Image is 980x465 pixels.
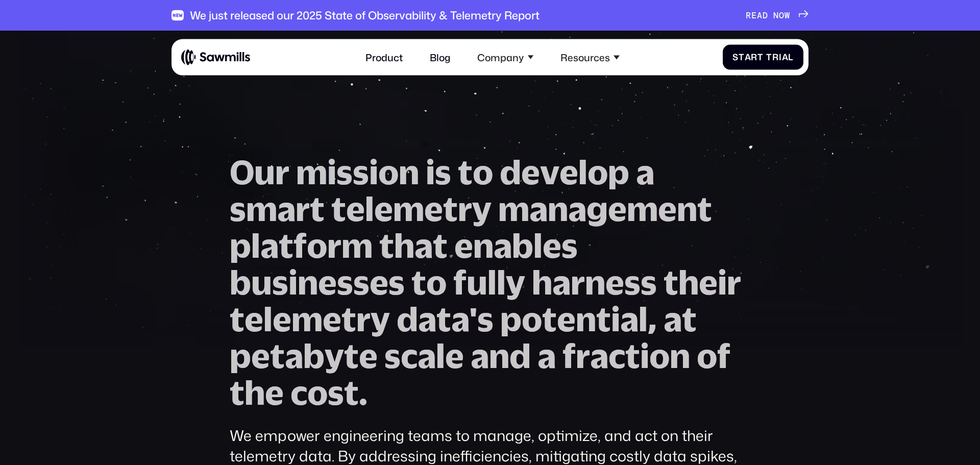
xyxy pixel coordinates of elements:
span: d [509,337,531,374]
span: r [458,190,472,227]
span: c [608,337,625,374]
span: t [682,300,697,337]
span: s [353,153,369,190]
span: s [337,263,353,300]
span: a [590,337,608,374]
span: D [763,10,768,20]
span: , [648,300,657,337]
span: W [785,10,790,20]
span: a [418,337,436,374]
span: u [254,153,275,190]
span: a [636,153,654,190]
span: o [307,227,327,263]
span: e [265,374,284,410]
span: l [251,227,260,263]
span: h [394,227,414,263]
span: a [537,337,556,374]
span: m [627,190,658,227]
span: t [331,190,346,227]
span: c [290,374,307,410]
span: e [699,263,718,300]
span: r [571,263,585,300]
span: a [471,337,489,374]
span: m [246,190,277,227]
span: a [260,227,279,263]
span: t [279,227,293,263]
span: e [251,337,270,374]
span: p [500,300,522,337]
span: h [532,263,552,300]
span: v [540,153,559,190]
span: e [445,337,464,374]
span: s [384,337,401,374]
span: b [512,227,533,263]
span: ' [470,300,477,337]
span: a [494,227,512,263]
a: READNOW [746,10,808,20]
span: o [697,337,717,374]
span: O [779,10,785,20]
span: s [435,153,451,190]
span: d [500,153,521,190]
span: i [718,263,727,300]
span: t [230,374,244,410]
span: t [664,263,678,300]
span: p [608,153,629,190]
span: a [664,300,682,337]
span: e [454,227,473,263]
span: t [458,153,473,190]
span: p [230,337,251,374]
span: r [296,190,310,227]
span: p [230,227,251,263]
span: o [426,263,447,300]
span: t [596,300,611,337]
span: t [757,52,764,62]
span: b [303,337,325,374]
span: e [543,227,561,263]
span: E [751,10,757,20]
span: t [739,52,745,62]
span: i [611,300,620,337]
span: i [327,153,336,190]
span: r [772,52,779,62]
span: r [275,153,289,190]
span: e [244,300,263,337]
div: Company [470,44,541,70]
span: m [498,190,529,227]
span: y [371,300,390,337]
a: StartTrial [723,44,804,69]
span: t [542,300,557,337]
span: s [353,263,370,300]
span: c [401,337,418,374]
span: a [745,52,751,62]
span: l [578,153,587,190]
span: m [393,190,424,227]
span: t [379,227,394,263]
div: Resources [553,44,627,70]
span: a [414,227,433,263]
span: f [717,337,730,374]
span: e [658,190,677,227]
span: b [230,263,251,300]
span: s [477,300,494,337]
span: t [433,227,448,263]
span: l [497,263,506,300]
span: t [310,190,325,227]
span: i [640,337,649,374]
span: l [436,337,445,374]
span: S [732,52,739,62]
span: a [285,337,303,374]
span: s [641,263,657,300]
span: e [323,300,341,337]
span: n [473,227,494,263]
span: l [639,300,648,337]
span: t [436,300,451,337]
span: t [411,263,426,300]
span: l [487,263,497,300]
span: t [270,337,285,374]
span: l [365,190,374,227]
span: n [670,337,690,374]
span: O [230,153,254,190]
span: a [277,190,296,227]
span: s [230,190,246,227]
